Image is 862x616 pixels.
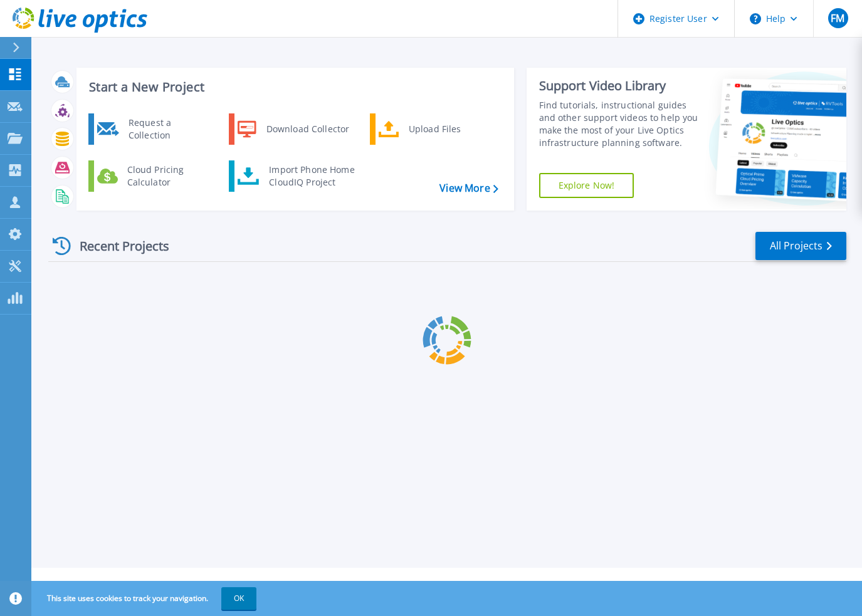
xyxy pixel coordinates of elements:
[439,182,498,194] a: View More
[539,78,698,94] div: Support Video Library
[122,117,214,142] div: Request a Collection
[229,113,357,145] a: Download Collector
[260,117,355,142] div: Download Collector
[89,80,498,94] h3: Start a New Project
[539,99,698,149] div: Find tutorials, instructional guides and other support videos to help you make the most of your L...
[539,173,634,198] a: Explore Now!
[88,113,217,145] a: Request a Collection
[370,113,498,145] a: Upload Files
[755,232,846,260] a: All Projects
[48,231,186,261] div: Recent Projects
[121,164,214,189] div: Cloud Pricing Calculator
[221,587,256,610] button: OK
[402,117,495,142] div: Upload Files
[34,587,256,610] span: This site uses cookies to track your navigation.
[831,13,844,23] span: FM
[263,164,360,189] div: Import Phone Home CloudIQ Project
[88,160,217,192] a: Cloud Pricing Calculator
